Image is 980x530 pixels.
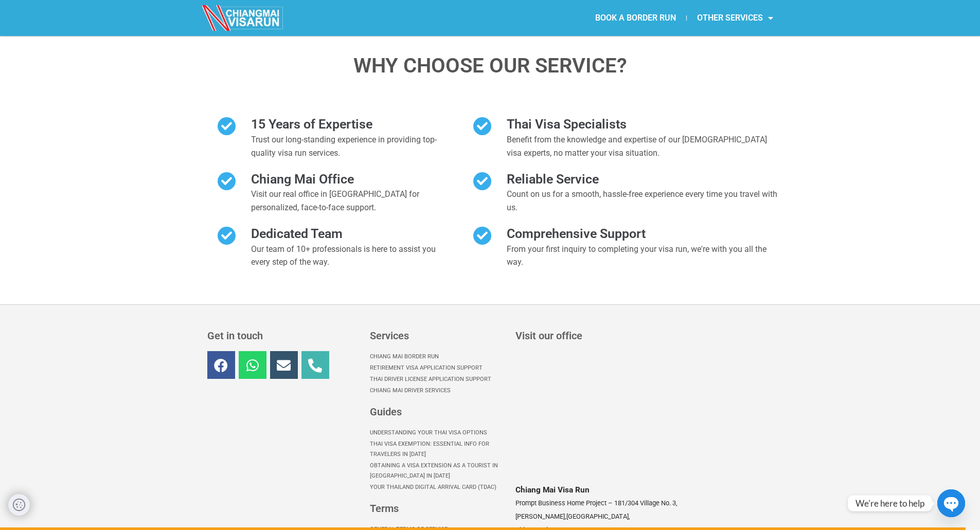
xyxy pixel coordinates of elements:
[370,427,505,493] nav: Menu
[251,243,443,269] p: Our team of 10+ professionals is here to assist you every step of the way.
[251,226,443,243] h2: Dedicated Team
[515,331,771,341] h3: Visit our office
[197,56,783,76] h3: WHY CHOOSE OUR SERVICE?
[370,351,505,396] nav: Menu
[585,6,686,30] a: BOOK A BORDER RUN
[251,171,443,188] h2: Chiang Mai Office
[370,407,505,417] h3: Guides
[370,362,505,374] a: Retirement Visa Application Support
[251,188,443,214] p: Visit our real office in [GEOGRAPHIC_DATA] for personalized, face-to-face support.
[370,351,505,362] a: Chiang Mai Border Run
[251,116,443,133] h2: 15 Years of Expertise
[370,331,505,341] h3: Services
[370,460,505,482] a: Obtaining a Visa Extension as a Tourist in [GEOGRAPHIC_DATA] in [DATE]
[490,6,783,30] nav: Menu
[8,494,30,516] button: Privacy and cookie settings
[515,499,612,507] span: Prompt Business Home Project –
[370,374,505,385] a: Thai Driver License Application Support
[507,188,783,214] p: Count on us for a smooth, hassle-free experience every time you travel with us.
[507,226,783,243] h2: Comprehensive Support
[370,503,505,514] h3: Terms
[251,133,443,159] p: Trust our long-standing experience in providing top-quality visa run services.
[370,438,505,460] a: Thai Visa Exemption: Essential Info for Travelers in [DATE]
[207,331,360,341] h3: Get in touch
[507,116,783,133] h2: Thai Visa Specialists
[687,6,783,30] a: OTHER SERVICES
[370,482,505,493] a: Your Thailand Digital Arrival Card (TDAC)
[370,427,505,438] a: Understanding Your Thai Visa options
[507,243,783,269] p: From your first inquiry to completing your visa run, we're with you all the way.
[507,133,783,159] p: Benefit from the knowledge and expertise of our [DEMOGRAPHIC_DATA] visa experts, no matter your v...
[507,171,783,188] h2: Reliable Service
[515,485,590,495] span: Chiang Mai Visa Run
[370,385,505,396] a: Chiang Mai Driver Services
